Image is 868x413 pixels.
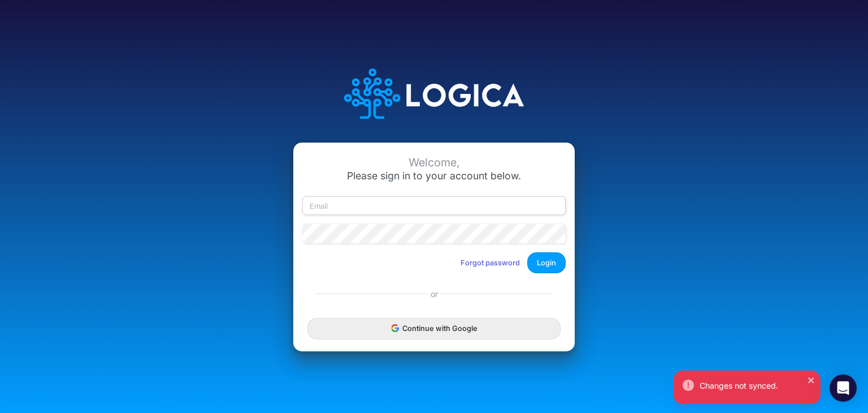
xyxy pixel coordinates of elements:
[302,156,566,169] div: Welcome,
[302,196,566,216] input: Email
[830,375,857,402] div: Open Intercom Messenger
[527,252,566,273] button: Login
[307,318,561,339] button: Continue with Google
[347,170,521,182] span: Please sign in to your account below.
[808,373,815,385] button: close
[700,380,811,392] div: Changes not synced.
[453,253,527,272] button: Forgot password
